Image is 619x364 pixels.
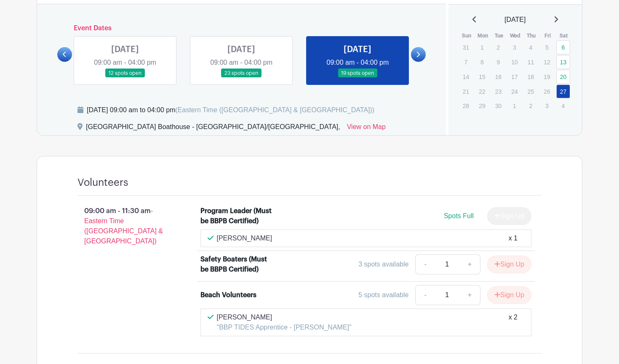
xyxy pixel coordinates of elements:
[507,41,521,54] p: 3
[475,85,489,98] p: 22
[459,41,473,54] p: 31
[475,70,489,83] p: 15
[524,99,538,112] p: 2
[459,32,475,40] th: Sun
[540,70,554,83] p: 19
[358,259,408,269] div: 3 spots available
[459,254,480,274] a: +
[87,105,374,115] div: [DATE] 09:00 am to 04:00 pm
[347,122,386,135] a: View on Map
[358,290,408,300] div: 5 spots available
[200,206,273,226] div: Program Leader (Must be BBPB Certified)
[556,40,570,54] a: 6
[491,55,505,69] p: 9
[507,70,521,83] p: 17
[475,32,491,40] th: Mon
[556,99,570,112] p: 4
[491,85,505,98] p: 23
[459,85,473,98] p: 21
[524,70,538,83] p: 18
[491,41,505,54] p: 2
[444,212,474,219] span: Spots Full
[475,41,489,54] p: 1
[509,233,518,243] div: x 1
[175,106,374,113] span: (Eastern Time ([GEOGRAPHIC_DATA] & [GEOGRAPHIC_DATA]))
[459,285,480,305] a: +
[504,15,526,25] span: [DATE]
[491,99,505,112] p: 30
[415,254,435,274] a: -
[540,41,554,54] p: 5
[459,55,473,69] p: 7
[415,285,435,305] a: -
[77,177,128,189] h4: Volunteers
[200,290,256,300] div: Beach Volunteers
[459,99,473,112] p: 28
[64,203,187,250] p: 09:00 am - 11:30 am
[475,99,489,112] p: 29
[540,99,554,112] p: 3
[507,32,523,40] th: Wed
[540,85,554,98] p: 26
[217,233,272,243] p: [PERSON_NAME]
[507,99,521,112] p: 1
[540,55,554,69] p: 12
[509,312,518,332] div: x 2
[523,32,540,40] th: Thu
[556,70,570,84] a: 20
[217,322,352,332] p: "BBP TIDES Apprentice - [PERSON_NAME]"
[556,32,572,40] th: Sat
[459,70,473,83] p: 14
[539,32,556,40] th: Fri
[475,55,489,69] p: 8
[217,312,352,322] p: [PERSON_NAME]
[556,55,570,69] a: 13
[491,32,507,40] th: Tue
[491,70,505,83] p: 16
[86,122,340,135] div: [GEOGRAPHIC_DATA] Boathouse - [GEOGRAPHIC_DATA]/[GEOGRAPHIC_DATA],
[487,256,531,273] button: Sign Up
[507,55,521,69] p: 10
[524,55,538,69] p: 11
[200,254,273,274] div: Safety Boaters (Must be BBPB Certified)
[72,24,411,32] h6: Event Dates
[524,41,538,54] p: 4
[507,85,521,98] p: 24
[487,286,531,304] button: Sign Up
[524,85,538,98] p: 25
[556,84,570,98] a: 27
